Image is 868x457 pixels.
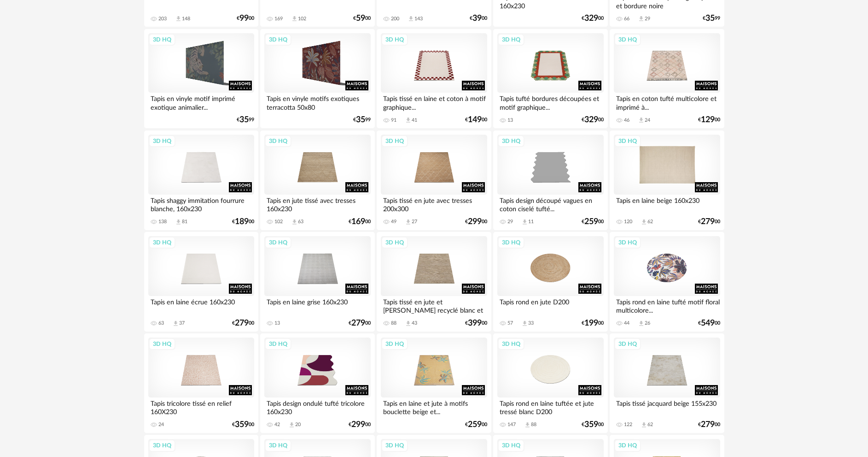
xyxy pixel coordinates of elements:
span: Download icon [524,421,531,428]
div: 91 [391,117,396,124]
span: 299 [351,421,365,428]
span: Download icon [641,421,647,428]
div: 11 [528,219,534,225]
span: 35 [705,15,715,22]
a: 3D HQ Tapis en jute tissé avec tresses 160x230 102 Download icon 63 €16900 [260,131,374,230]
div: € 00 [470,15,487,22]
span: Download icon [405,219,412,226]
div: Tapis en laine grise 160x230 [264,296,370,315]
div: € 00 [465,320,487,326]
a: 3D HQ Tapis design découpé vagues en coton ciselé tufté... 29 Download icon 11 €25900 [493,131,607,230]
span: Download icon [288,421,295,428]
div: 3D HQ [381,34,408,46]
div: € 00 [582,219,604,225]
a: 3D HQ Tapis en coton tufté multicolore et imprimé à... 46 Download icon 24 €12900 [610,29,724,129]
div: 33 [528,320,534,326]
div: 41 [412,117,417,124]
div: € 99 [703,15,720,22]
div: 62 [647,219,653,225]
div: € 00 [582,15,604,22]
span: Download icon [291,15,298,22]
a: 3D HQ Tapis tissé jacquard beige 155x230 122 Download icon 62 €27900 [610,333,724,433]
div: € 00 [465,219,487,225]
div: 120 [624,219,632,225]
div: 81 [182,219,187,225]
div: € 00 [582,421,604,428]
div: 3D HQ [498,34,524,46]
div: 3D HQ [381,237,408,249]
div: Tapis tufté bordures découpées et motif graphique... [497,93,603,111]
div: € 00 [582,117,604,123]
div: € 99 [237,117,254,123]
div: 13 [507,117,513,124]
a: 3D HQ Tapis en vinyle motifs exotiques terracotta 50x80 €3599 [260,29,374,129]
div: Tapis design ondulé tufté tricolore 160x230 [264,398,370,416]
div: 3D HQ [498,439,524,451]
div: 3D HQ [265,237,291,249]
div: 57 [507,320,513,326]
span: 279 [701,421,715,428]
a: 3D HQ Tapis design ondulé tufté tricolore 160x230 42 Download icon 20 €29900 [260,333,374,433]
a: 3D HQ Tapis tricolore tissé en relief 160X230 24 €35900 [144,333,258,433]
span: 549 [701,320,715,326]
div: Tapis rond en jute D200 [497,296,603,315]
div: 27 [412,219,417,225]
div: Tapis en laine et jute à motifs bouclette beige et... [381,398,487,416]
div: Tapis en laine écrue 160x230 [148,296,254,315]
div: 148 [182,16,190,22]
div: 200 [391,16,399,22]
span: 279 [701,219,715,225]
div: 63 [158,320,164,326]
span: Download icon [291,219,298,226]
span: 279 [351,320,365,326]
div: 102 [298,16,306,22]
a: 3D HQ Tapis en laine grise 160x230 13 €27900 [260,232,374,332]
div: € 99 [353,117,371,123]
a: 3D HQ Tapis tissé en laine et coton à motif graphique... 91 Download icon 41 €14900 [377,29,491,129]
div: 3D HQ [149,135,175,147]
a: 3D HQ Tapis tissé en jute et [PERSON_NAME] recyclé blanc et beige... 88 Download icon 43 €39900 [377,232,491,332]
div: 29 [645,16,650,22]
span: Download icon [175,219,182,226]
a: 3D HQ Tapis en laine écrue 160x230 63 Download icon 37 €27900 [144,232,258,332]
div: € 00 [698,219,720,225]
div: 3D HQ [149,338,175,350]
span: 199 [584,320,598,326]
div: € 00 [232,320,254,326]
div: 24 [158,421,164,428]
div: Tapis en vinyle motifs exotiques terracotta 50x80 [264,93,370,111]
a: 3D HQ Tapis rond en laine tuftée et jute tressé blanc D200 147 Download icon 88 €35900 [493,333,607,433]
span: 359 [235,421,249,428]
div: 122 [624,421,632,428]
div: 88 [391,320,396,326]
div: € 00 [349,219,371,225]
a: 3D HQ Tapis tissé en jute avec tresses 200x300 49 Download icon 27 €29900 [377,131,491,230]
div: 63 [298,219,303,225]
div: € 00 [349,421,371,428]
div: 3D HQ [614,135,641,147]
div: 66 [624,16,629,22]
span: 149 [468,117,482,123]
span: 259 [584,219,598,225]
div: 3D HQ [265,135,291,147]
div: 42 [274,421,280,428]
span: Download icon [521,219,528,226]
span: 129 [701,117,715,123]
div: 44 [624,320,629,326]
div: Tapis rond en laine tuftée et jute tressé blanc D200 [497,398,603,416]
div: 169 [274,16,283,22]
span: 259 [468,421,482,428]
span: Download icon [638,320,645,327]
div: Tapis en jute tissé avec tresses 160x230 [264,195,370,213]
div: 3D HQ [614,34,641,46]
div: 147 [507,421,516,428]
div: 3D HQ [498,338,524,350]
div: € 00 [465,117,487,123]
div: 3D HQ [381,135,408,147]
div: Tapis en vinyle motif imprimé exotique animalier... [148,93,254,111]
a: 3D HQ Tapis tufté bordures découpées et motif graphique... 13 €32900 [493,29,607,129]
span: 329 [584,15,598,22]
div: € 00 [698,421,720,428]
div: € 00 [582,320,604,326]
span: Download icon [521,320,528,327]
